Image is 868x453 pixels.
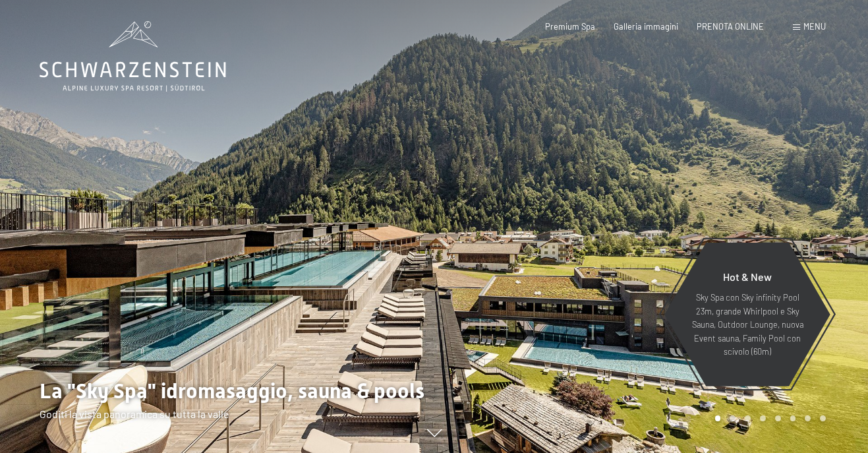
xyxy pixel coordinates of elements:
a: PRENOTA ONLINE [697,21,764,32]
p: Sky Spa con Sky infinity Pool 23m, grande Whirlpool e Sky Sauna, Outdoor Lounge, nuova Event saun... [690,291,805,358]
a: Hot & New Sky Spa con Sky infinity Pool 23m, grande Whirlpool e Sky Sauna, Outdoor Lounge, nuova ... [664,242,831,387]
div: Carousel Page 2 [730,415,736,421]
div: Carousel Page 8 [820,415,826,421]
div: Carousel Page 4 [760,415,766,421]
div: Carousel Page 1 (Current Slide) [715,415,721,421]
div: Carousel Pagination [710,415,826,421]
div: Carousel Page 6 [790,415,796,421]
span: Menu [803,21,826,32]
div: Carousel Page 7 [805,415,811,421]
a: Premium Spa [545,21,595,32]
a: Galleria immagini [614,21,678,32]
div: Carousel Page 5 [775,415,781,421]
span: Hot & New [723,270,772,283]
div: Carousel Page 3 [745,415,751,421]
